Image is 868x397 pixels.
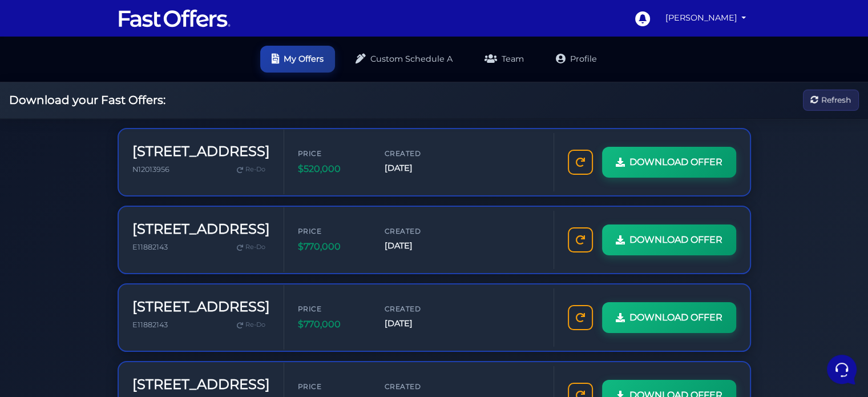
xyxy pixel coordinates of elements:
[232,240,270,255] a: Re-Do
[298,381,366,392] span: Price
[18,114,210,137] button: Start a Conversation
[37,82,59,105] img: dark
[602,224,736,255] a: DOWNLOAD OFFER
[245,242,265,252] span: Re-Do
[9,292,79,318] button: Home
[79,292,150,318] button: Messages
[385,317,453,330] span: [DATE]
[34,308,54,318] p: Home
[132,221,270,238] h3: [STREET_ADDRESS]
[385,381,453,392] span: Created
[132,243,168,251] span: E11882143
[132,165,169,174] span: N12013956
[602,147,736,178] a: DOWNLOAD OFFER
[385,148,453,159] span: Created
[18,64,92,73] span: Your Conversations
[825,352,859,387] iframe: Customerly Messenger Launcher
[232,162,270,177] a: Re-Do
[245,165,265,175] span: Re-Do
[149,292,219,318] button: Help
[132,376,270,393] h3: [STREET_ADDRESS]
[661,7,751,29] a: [PERSON_NAME]
[298,162,366,177] span: $520,000
[629,232,722,247] span: DOWNLOAD OFFER
[298,148,366,159] span: Price
[821,94,851,106] span: Refresh
[98,308,131,318] p: Messages
[9,93,165,107] h2: Download your Fast Offers:
[142,160,210,169] a: Open Help Center
[184,64,210,73] a: See all
[602,302,736,333] a: DOWNLOAD OFFER
[82,121,160,130] span: Start a Conversation
[298,317,366,332] span: $770,000
[26,185,187,196] input: Search for an Article...
[629,310,722,325] span: DOWNLOAD OFFER
[344,46,464,73] a: Custom Schedule A
[232,318,270,332] a: Re-Do
[385,303,453,314] span: Created
[132,299,270,315] h3: [STREET_ADDRESS]
[18,160,78,169] span: Find an Answer
[177,308,192,318] p: Help
[132,143,270,160] h3: [STREET_ADDRESS]
[9,9,192,46] h2: Hello [PERSON_NAME] 👋
[385,239,453,252] span: [DATE]
[298,226,366,236] span: Price
[298,303,366,314] span: Price
[298,239,366,254] span: $770,000
[544,46,608,73] a: Profile
[385,226,453,236] span: Created
[385,162,453,175] span: [DATE]
[18,82,41,105] img: dark
[260,46,335,73] a: My Offers
[803,90,859,111] button: Refresh
[629,155,722,170] span: DOWNLOAD OFFER
[473,46,535,73] a: Team
[132,320,168,329] span: E11882143
[245,320,265,330] span: Re-Do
